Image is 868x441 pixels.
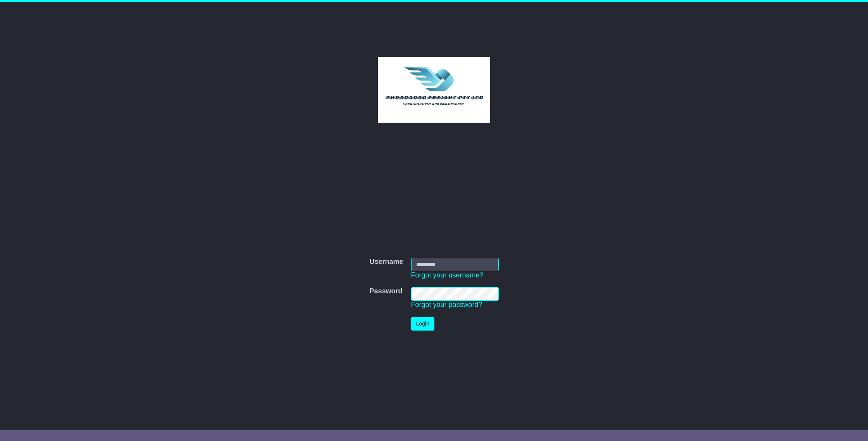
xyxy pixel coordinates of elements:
button: Login [411,317,434,331]
a: Forgot your password? [411,301,482,308]
img: Thorogood Freight Pty Ltd [378,57,491,123]
label: Password [369,287,402,296]
a: Forgot your username? [411,271,484,279]
label: Username [369,258,403,266]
